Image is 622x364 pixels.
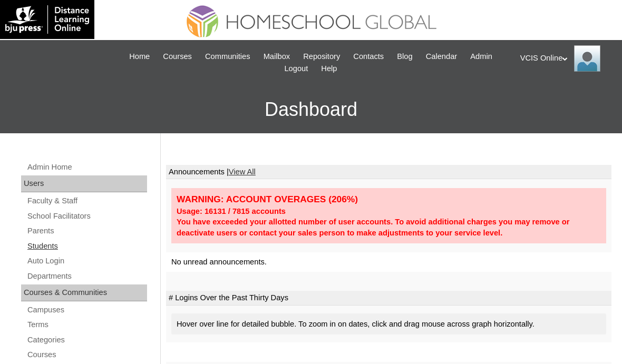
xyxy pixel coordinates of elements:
[166,291,611,306] td: # Logins Over the Past Thirty Days
[465,51,498,63] a: Admin
[26,210,147,223] a: School Facilitators
[200,51,256,63] a: Communities
[574,45,600,72] img: VCIS Online Admin
[158,51,197,63] a: Courses
[426,51,457,63] span: Calendar
[392,51,417,63] a: Blog
[258,51,296,63] a: Mailbox
[5,5,89,34] img: logo-white.png
[279,63,313,75] a: Logout
[5,86,617,133] h3: Dashboard
[177,207,286,215] strong: Usage: 16131 / 7815 accounts
[166,165,611,180] td: Announcements |
[26,254,147,268] a: Auto Login
[520,45,611,72] div: VCIS Online
[26,161,147,174] a: Admin Home
[284,63,308,75] span: Logout
[177,217,601,238] div: You have exceeded your allotted number of user accounts. To avoid additional charges you may remo...
[21,175,147,192] div: Users
[316,63,342,75] a: Help
[26,303,147,317] a: Campuses
[298,51,345,63] a: Repository
[421,51,462,63] a: Calendar
[21,284,147,301] div: Courses & Communities
[26,318,147,331] a: Terms
[171,313,606,335] div: Hover over line for detailed bubble. To zoom in on dates, click and drag mouse across graph horiz...
[163,51,192,63] span: Courses
[26,270,147,283] a: Departments
[166,252,611,272] td: No unread announcements.
[26,333,147,347] a: Categories
[353,51,384,63] span: Contacts
[124,51,155,63] a: Home
[229,168,256,176] a: View All
[264,51,290,63] span: Mailbox
[26,240,147,253] a: Students
[129,51,150,63] span: Home
[321,63,337,75] span: Help
[303,51,340,63] span: Repository
[397,51,412,63] span: Blog
[470,51,492,63] span: Admin
[348,51,389,63] a: Contacts
[177,193,601,205] div: WARNING: ACCOUNT OVERAGES (206%)
[26,194,147,208] a: Faculty & Staff
[26,224,147,238] a: Parents
[26,348,147,361] a: Courses
[205,51,250,63] span: Communities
